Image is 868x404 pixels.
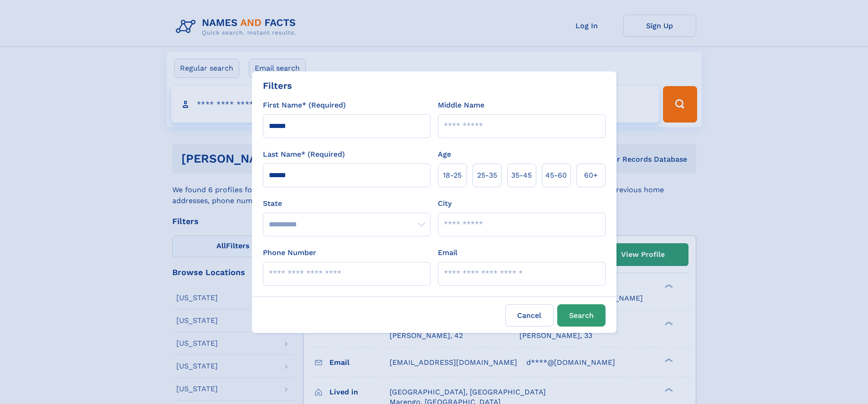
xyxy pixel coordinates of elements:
[263,247,316,258] label: Phone Number
[438,100,484,111] label: Middle Name
[511,170,532,181] span: 35‑45
[263,198,431,209] label: State
[263,100,346,111] label: First Name* (Required)
[263,149,345,160] label: Last Name* (Required)
[438,247,457,258] label: Email
[443,170,462,181] span: 18‑25
[438,198,452,209] label: City
[545,170,567,181] span: 45‑60
[584,170,598,181] span: 60+
[263,79,292,92] div: Filters
[438,149,451,160] label: Age
[557,304,606,327] button: Search
[505,304,554,327] label: Cancel
[477,170,497,181] span: 25‑35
